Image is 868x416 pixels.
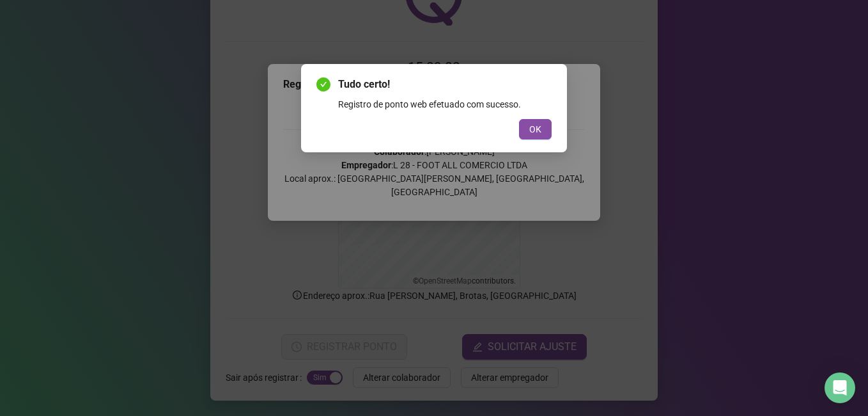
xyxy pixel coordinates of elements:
[825,372,855,403] div: Open Intercom Messenger
[316,77,330,92] span: check-circle
[519,119,552,140] button: OK
[338,77,552,92] span: Tudo certo!
[338,97,552,111] div: Registro de ponto web efetuado com sucesso.
[529,122,541,136] span: OK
